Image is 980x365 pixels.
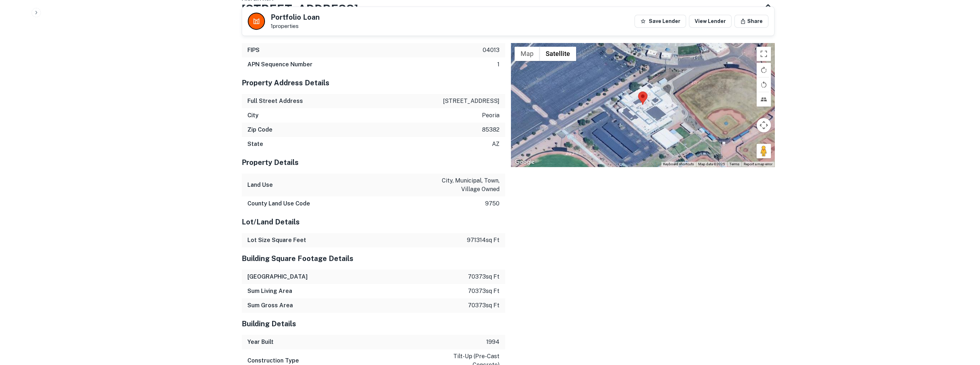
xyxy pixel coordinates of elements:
h5: Building Square Footage Details [242,253,505,264]
h5: Property Address Details [242,77,505,88]
button: Show satellite imagery [540,47,576,61]
h6: Year Built [247,338,274,346]
h6: State [247,140,263,148]
h6: City [247,111,259,120]
p: 70373 sq ft [468,301,499,310]
h6: County Land Use Code [247,199,310,208]
h6: Full Street Address [247,97,303,105]
h5: Property Details [242,157,505,168]
p: 04013 [483,46,499,54]
button: Map camera controls [757,118,771,132]
a: View Lender [689,15,732,28]
p: 1 properties [271,23,320,29]
h6: APN Sequence Number [247,60,313,69]
h6: Sum Gross Area [247,301,293,310]
p: 971314 sq ft [467,236,499,245]
p: 70373 sq ft [468,272,499,281]
button: Tilt map [757,92,771,106]
a: Report a map error [744,162,772,166]
h5: Lot/Land Details [242,217,505,227]
button: Toggle fullscreen view [757,47,771,61]
a: Open this area in Google Maps (opens a new window) [513,157,536,167]
h6: Sum Living Area [247,287,292,295]
button: Rotate map counterclockwise [757,77,771,92]
p: az [492,140,499,148]
p: peoria [482,111,499,120]
p: 1 [497,60,499,69]
p: city, municipal, town, village owned [435,176,499,194]
h6: Construction Type [247,356,299,365]
button: Keyboard shortcuts [663,162,694,167]
p: 9750 [485,199,499,208]
p: 70373 sq ft [468,287,499,295]
h6: Zip Code [247,125,272,134]
iframe: Chat Widget [944,308,980,342]
h5: Building Details [242,318,505,329]
p: 85382 [482,125,499,134]
h6: Lot Size Square Feet [247,236,306,245]
h6: Land Use [247,181,273,189]
h3: [STREET_ADDRESS] [242,0,358,18]
p: [STREET_ADDRESS] [443,97,499,105]
button: Show street map [515,47,540,61]
h5: Portfolio Loan [271,14,320,21]
button: Rotate map clockwise [757,63,771,77]
h6: FIPS [247,46,260,54]
button: Save Lender [634,15,686,28]
h6: [GEOGRAPHIC_DATA] [247,272,308,281]
button: Drag Pegman onto the map to open Street View [757,144,771,158]
p: 1994 [486,338,499,346]
img: Google [513,157,536,167]
span: Map data ©2025 [698,162,725,166]
button: Share [734,15,768,28]
a: Terms (opens in new tab) [729,162,739,166]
